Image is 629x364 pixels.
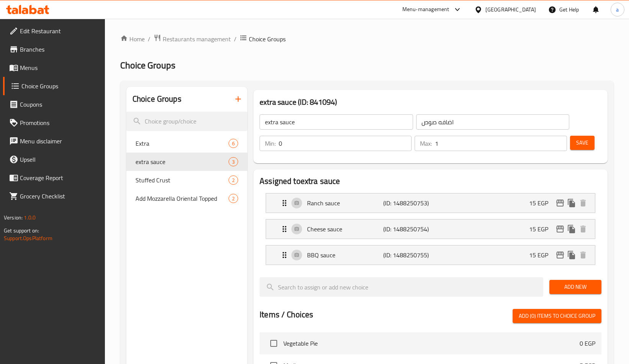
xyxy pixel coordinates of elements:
[549,280,601,294] button: Add New
[126,153,247,171] div: extra sauce3
[3,40,105,58] a: Branches
[383,250,434,260] p: (ID: 1488250755)
[580,339,595,348] p: 0 EGP
[266,193,595,213] div: Expand
[529,198,554,208] p: 15 EGP
[136,139,229,148] span: Extra
[20,100,99,109] span: Coupons
[266,219,595,239] div: Expand
[229,139,238,148] div: Choices
[229,175,238,185] div: Choices
[383,224,434,234] p: (ID: 1488250754)
[3,58,105,77] a: Menus
[554,223,566,235] button: edit
[20,63,99,72] span: Menus
[120,57,175,74] span: Choice Groups
[148,34,150,44] li: /
[577,249,589,261] button: delete
[249,34,286,44] span: Choice Groups
[229,195,238,202] span: 2
[126,189,247,208] div: Add Mozzarella Oriental Topped2
[260,175,601,187] h2: Assigned to extra sauce
[20,192,99,201] span: Grocery Checklist
[120,34,614,44] nav: breadcrumb
[260,309,313,320] h2: Items / Choices
[555,282,595,292] span: Add New
[420,139,432,148] p: Max:
[576,138,588,148] span: Save
[566,249,577,261] button: duplicate
[519,311,595,321] span: Add (0) items to choice group
[20,45,99,54] span: Branches
[154,34,231,44] a: Restaurants management
[234,34,237,44] li: /
[3,187,105,205] a: Grocery Checklist
[4,226,39,236] span: Get support on:
[3,132,105,150] a: Menu disclaimer
[260,242,601,268] li: Expand
[283,339,580,348] span: Vegetable Pie
[307,224,383,234] p: Cheese sauce
[3,22,105,40] a: Edit Restaurant
[554,249,566,261] button: edit
[566,223,577,235] button: duplicate
[577,197,589,209] button: delete
[120,34,145,44] a: Home
[21,81,99,91] span: Choice Groups
[163,34,231,44] span: Restaurants management
[260,277,543,297] input: search
[307,250,383,260] p: BBQ sauce
[265,139,276,148] p: Min:
[136,175,229,185] span: Stuffed Crust
[136,157,229,166] span: extra sauce
[20,136,99,146] span: Menu disclaimer
[513,309,601,323] button: Add (0) items to choice group
[3,77,105,95] a: Choice Groups
[383,198,434,208] p: (ID: 1488250753)
[24,213,36,223] span: 1.0.0
[126,171,247,189] div: Stuffed Crust2
[4,233,52,243] a: Support.OpsPlatform
[229,158,238,166] span: 3
[554,197,566,209] button: edit
[229,140,238,147] span: 6
[20,173,99,182] span: Coverage Report
[402,5,449,14] div: Menu-management
[577,223,589,235] button: delete
[132,93,181,105] h2: Choice Groups
[229,177,238,184] span: 2
[260,96,601,108] h3: extra sauce (ID: 841094)
[529,224,554,234] p: 15 EGP
[260,190,601,216] li: Expand
[485,5,536,14] div: [GEOGRAPHIC_DATA]
[136,194,229,203] span: Add Mozzarella Oriental Topped
[20,26,99,36] span: Edit Restaurant
[3,150,105,169] a: Upsell
[3,114,105,132] a: Promotions
[529,250,554,260] p: 15 EGP
[266,245,595,265] div: Expand
[570,136,595,150] button: Save
[3,95,105,114] a: Coupons
[126,134,247,153] div: Extra6
[126,112,247,131] input: search
[566,197,577,209] button: duplicate
[20,155,99,164] span: Upsell
[616,5,619,14] span: a
[3,169,105,187] a: Coverage Report
[307,198,383,208] p: Ranch sauce
[20,118,99,127] span: Promotions
[260,216,601,242] li: Expand
[4,213,23,223] span: Version:
[229,157,238,166] div: Choices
